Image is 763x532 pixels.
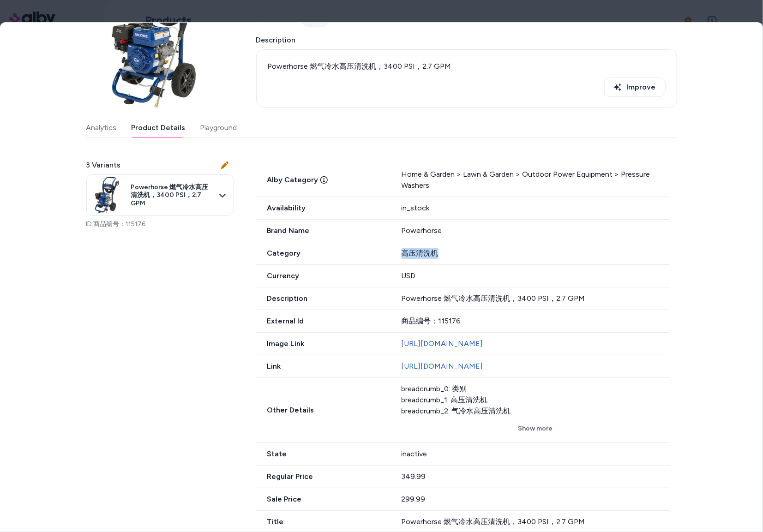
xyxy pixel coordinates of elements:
p: Powerhorse 燃气冷水高压清洗机，3400 PSI，2.7 GPM [402,293,670,304]
span: Sale Price [256,494,391,505]
button: Show more [402,420,670,437]
div: in_stock [402,203,670,214]
div: 299.99 [402,494,670,505]
p: ID: 商品编号：115176 [86,220,234,229]
div: 商品编号：115176 [402,316,670,327]
button: Improve [604,78,666,97]
span: Link [256,361,391,372]
span: Other Details [256,405,391,416]
span: State [256,448,391,460]
button: Product Details [132,119,186,137]
span: 3 Variants [86,160,121,171]
span: Alby Category [256,174,391,185]
div: USD [402,270,670,281]
div: 高压清洗机 [402,248,670,259]
span: Description [256,293,391,304]
div: Home & Garden > Lawn & Garden > Outdoor Power Equipment > Pressure Washers [402,169,670,191]
a: [URL][DOMAIN_NAME] [402,362,483,371]
div: Powerhorse [402,225,670,236]
span: Brand Name [256,225,391,236]
span: Image Link [256,338,391,349]
button: Playground [200,119,237,137]
span: External Id [256,316,391,327]
span: Powerhorse 燃气冷水高压清洗机，3400 PSI，2.7 GPM [131,183,213,208]
button: Analytics [86,119,117,137]
span: Description [256,35,677,46]
span: Currency [256,270,391,281]
span: Title [256,516,391,527]
div: Powerhorse 燃气冷水高压清洗机，3400 PSI，2.7 GPM [402,516,670,527]
div: breadcrumb_0: 类别 breadcrumb_1: 高压清洗机 breadcrumb_2: 气冷水高压清洗机 [402,383,670,417]
button: Powerhorse 燃气冷水高压清洗机，3400 PSI，2.7 GPM [86,174,234,216]
div: 349.99 [402,471,670,482]
span: Category [256,248,391,259]
img: 115176.jpg [89,177,126,214]
span: Availability [256,203,391,214]
div: inactive [402,448,670,460]
span: Regular Price [256,471,391,482]
a: [URL][DOMAIN_NAME] [402,339,483,348]
p: Powerhorse 燃气冷水高压清洗机，3400 PSI，2.7 GPM [268,61,666,72]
